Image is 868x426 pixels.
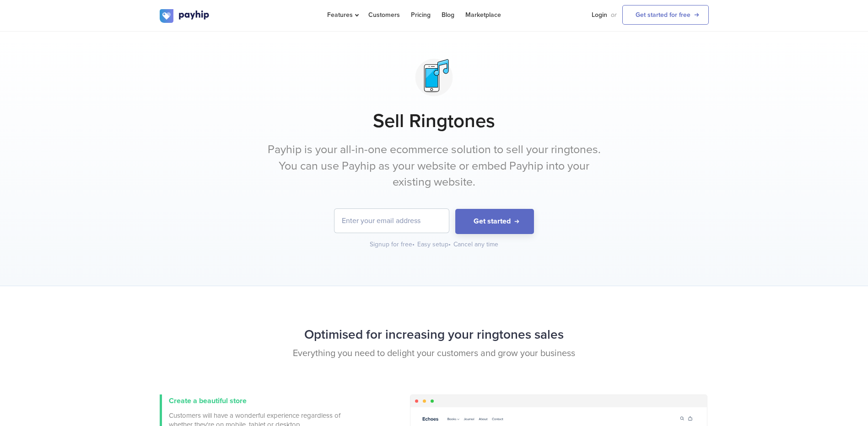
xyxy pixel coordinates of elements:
span: Create a beautiful store [169,396,247,405]
img: svg+xml;utf8,%3Csvg%20viewBox%3D%220%200%20100%20100%22%20xmlns%3D%22http%3A%2F%2Fwww.w3.org%2F20... [411,54,457,101]
div: Signup for free [370,240,415,249]
span: Features [327,11,357,19]
span: • [448,240,451,248]
h1: Sell Ringtones [160,110,709,133]
span: • [412,240,415,248]
button: Get started [455,209,534,234]
div: Easy setup [417,240,452,249]
a: Get started for free [622,5,709,25]
p: Payhip is your all-in-one ecommerce solution to sell your ringtones. You can use Payhip as your w... [263,142,606,191]
h2: Optimised for increasing your ringtones sales [160,323,709,347]
p: Everything you need to delight your customers and grow your business [160,347,709,360]
div: Cancel any time [453,240,498,249]
input: Enter your email address [334,209,449,233]
img: logo.svg [160,9,210,23]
